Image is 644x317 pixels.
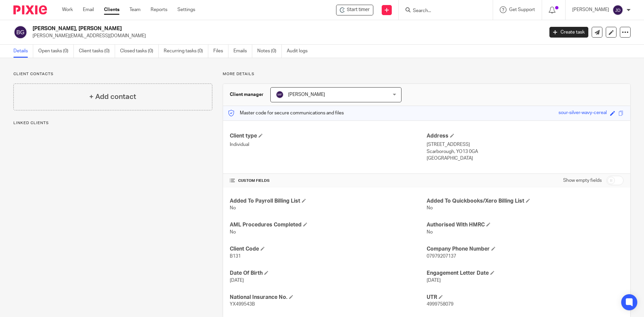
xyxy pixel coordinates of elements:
p: More details [223,71,631,77]
span: No [230,206,236,210]
a: Reports [151,6,167,13]
h4: Added To Payroll Billing List [230,198,427,205]
span: No [230,230,236,234]
a: Files [213,45,228,58]
h4: UTR [427,294,624,301]
a: Emails [233,45,252,58]
input: Search [412,8,473,14]
img: svg%3E [13,25,28,39]
h4: Engagement Letter Date [427,270,624,277]
h4: Client Code [230,246,427,253]
a: Recurring tasks (0) [164,45,208,58]
h4: Company Phone Number [427,246,624,253]
span: YX499543B [230,302,255,307]
span: [DATE] [427,278,441,283]
p: [PERSON_NAME] [572,6,609,13]
h4: + Add contact [89,92,136,102]
a: Clients [104,6,119,13]
span: No [427,206,433,210]
p: [PERSON_NAME][EMAIL_ADDRESS][DOMAIN_NAME] [33,33,539,39]
div: sour-silver-wavy-cereal [558,109,607,117]
div: Banks, Alan Graham [336,5,373,15]
p: Linked clients [13,120,212,126]
h4: Authorised With HMRC [427,221,624,228]
label: Show empty fields [563,177,602,184]
h4: CUSTOM FIELDS [230,178,427,183]
span: No [427,230,433,234]
a: Work [62,6,73,13]
a: Open tasks (0) [38,45,74,58]
a: Notes (0) [257,45,282,58]
a: Create task [549,27,588,38]
p: Master code for secure communications and files [228,110,344,116]
h4: Client type [230,133,427,140]
span: 07979207137 [427,254,456,259]
p: [GEOGRAPHIC_DATA] [427,155,624,162]
span: Get Support [509,7,535,12]
img: svg%3E [612,5,623,15]
h4: AML Procedures Completed [230,221,427,228]
h3: Client manager [230,91,264,98]
a: Settings [177,6,195,13]
span: Start timer [347,6,370,13]
img: svg%3E [276,91,284,99]
h4: Date Of Birth [230,270,427,277]
p: Client contacts [13,71,212,77]
span: [DATE] [230,278,244,283]
p: Individual [230,141,427,148]
a: Closed tasks (0) [120,45,159,58]
h4: National Insurance No. [230,294,427,301]
span: B131 [230,254,241,259]
img: Pixie [13,5,47,14]
h2: [PERSON_NAME], [PERSON_NAME] [33,25,438,32]
span: [PERSON_NAME] [288,92,325,97]
p: Scarborough, YO13 0GA [427,148,624,155]
a: Audit logs [287,45,313,58]
a: Client tasks (0) [79,45,115,58]
h4: Address [427,133,624,140]
span: 4999758079 [427,302,453,307]
a: Team [129,6,141,13]
a: Email [83,6,94,13]
h4: Added To Quickbooks/Xero Billing List [427,198,624,205]
a: Details [13,45,33,58]
p: [STREET_ADDRESS] [427,141,624,148]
